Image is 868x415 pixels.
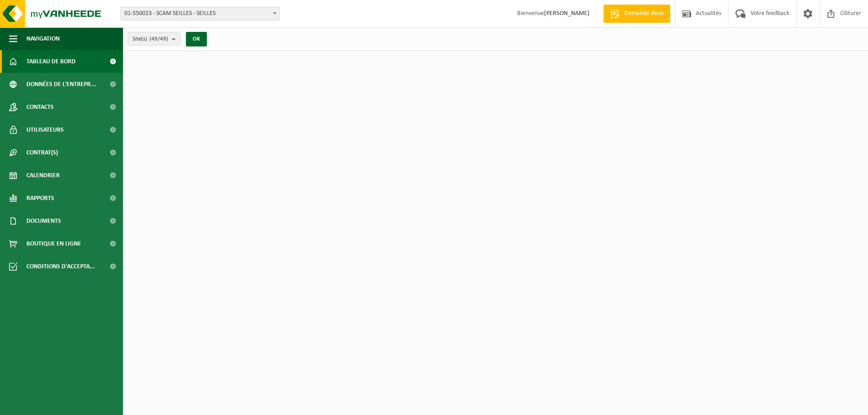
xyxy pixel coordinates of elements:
[128,32,180,46] button: Site(s)(49/49)
[149,36,168,42] count: (49/49)
[26,50,76,73] span: Tableau de bord
[120,7,280,20] span: 01-550023 - SCAM SEILLES - SEILLES
[121,7,279,20] span: 01-550023 - SCAM SEILLES - SEILLES
[26,164,60,187] span: Calendrier
[26,73,96,96] span: Données de l'entrepr...
[26,210,61,232] span: Documents
[26,96,54,118] span: Contacts
[26,187,54,210] span: Rapports
[133,32,168,46] span: Site(s)
[26,255,95,278] span: Conditions d'accepta...
[26,27,60,50] span: Navigation
[26,232,81,255] span: Boutique en ligne
[186,32,207,46] button: OK
[26,118,64,141] span: Utilisateurs
[622,9,666,18] span: Demande devis
[603,5,670,23] a: Demande devis
[544,10,590,17] strong: [PERSON_NAME]
[26,141,58,164] span: Contrat(s)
